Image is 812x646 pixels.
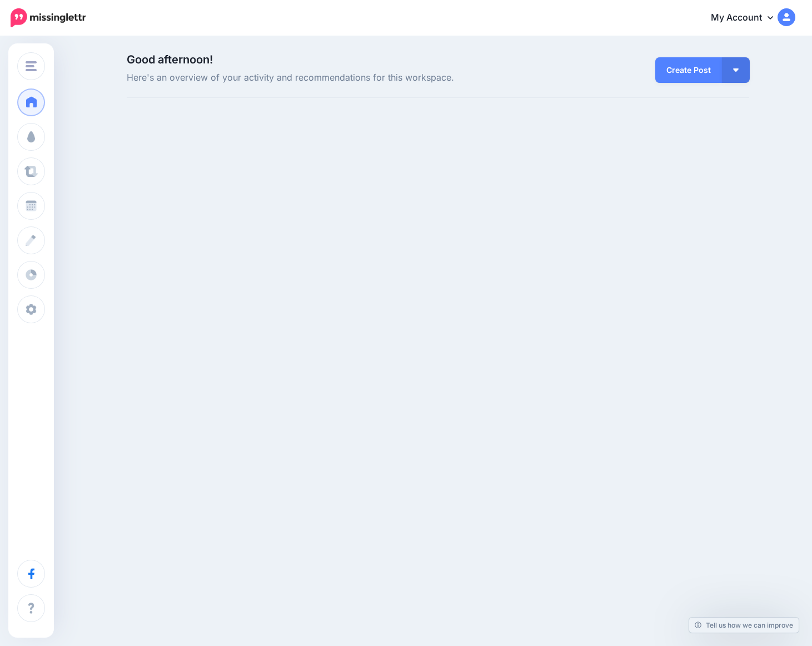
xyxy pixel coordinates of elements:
[127,53,213,66] span: Good afternoon!
[700,4,795,32] a: My Account
[26,61,37,71] img: menu.png
[11,8,86,27] img: Missinglettr
[733,68,739,72] img: arrow-down-white.png
[689,618,799,633] a: Tell us how we can improve
[655,57,722,83] a: Create Post
[127,71,536,85] span: Here's an overview of your activity and recommendations for this workspace.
